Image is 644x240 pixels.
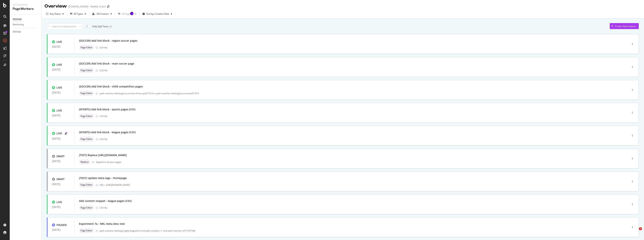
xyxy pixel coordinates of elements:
div: CSV file [100,69,107,72]
div: neutral label [79,228,94,233]
div: All Types [74,13,83,15]
a: Monitoring [13,23,39,27]
span: Page Editor [80,115,92,117]
div: path matches /betting/soccer/rest-of-europe/[^/]+$ or path matches /betting/soccer/asia/[^/]+$ [100,92,613,95]
div: (SOCCER) Add link block - region soccer pages [79,39,137,43]
div: Experiment 7a - NRL meta desc test [79,222,125,226]
button: Any Status [45,11,65,17]
div: PageWorkers [13,7,38,11]
div: [DOMAIN_NAME] - Weekly Crawl [68,5,106,8]
div: Overview [13,17,22,21]
div: Monitoring [13,23,24,27]
div: [DATE] [52,205,70,208]
div: neutral label [79,182,94,187]
span: Page Editor [80,229,92,232]
div: [DATE] [52,91,70,94]
div: neutral label [79,68,94,73]
div: Settings [13,30,21,34]
div: LIVE [57,40,62,44]
div: LIVE [57,200,62,204]
div: arrow-right-arrow-left [107,5,109,8]
div: LIVE [57,63,62,67]
div: Only Split Tests [92,25,108,28]
div: Add content snippet - league pages (CSV) [79,199,132,203]
button: All Creators [91,11,113,17]
div: [DATE] [52,183,70,186]
span: 1 [639,227,642,230]
div: Sort by: Creation Date [146,13,169,15]
div: (SOCCER) Add link block - child competition pages [79,85,143,88]
div: Create Optimization [615,25,636,28]
div: CSV file [100,46,107,49]
div: [DATE] [52,68,70,71]
div: LIVE [57,109,62,112]
button: Create Optimization [610,23,639,29]
div: DRAFT [57,154,65,158]
div: DRAFT [57,177,65,181]
div: [DATE] [52,228,70,231]
span: Replace [80,161,89,163]
span: Page Editor [80,207,92,209]
div: path contains /betting/rugby-league/nrl and path contains -v- and path matches \d*[13579]$ [100,229,613,232]
div: Overview [45,3,67,9]
div: Activation [13,3,38,7]
a: Settings [13,30,39,34]
div: CSV file [100,115,107,118]
div: Any Status [50,13,61,15]
div: CSV file [100,138,107,141]
div: All Creators [97,13,109,15]
div: Tooltip anchor [130,12,133,15]
div: CSV file [100,206,107,209]
div: (SPORTS) Add link block - league pages (CSV) [79,130,136,134]
div: neutral label [79,159,90,165]
button: All TagsTooltip anchor [117,11,138,17]
div: neutral label [79,205,94,210]
button: All Types [69,11,88,17]
div: (SPORTS) Add link block - sports pages (CSV) [79,108,135,111]
div: ( 0 ) [109,25,112,28]
div: [DATE] [52,114,70,117]
div: All Tags [122,13,133,15]
input: Search an Optimization [47,23,83,30]
span: Page Editor [80,69,92,71]
div: LIVE [57,86,62,90]
div: LIVE [57,132,62,135]
div: [DATE] [52,160,70,163]
button: Sort by: Creation Date [141,11,174,17]
div: [TEST] Update meta tags - Homepage [79,176,127,180]
div: neutral label [79,91,94,96]
div: (SOCCER) Add link block - main soccer page [79,62,134,65]
span: Page Editor [80,92,92,94]
iframe: Intercom live chat [631,227,640,236]
span: Page Editor [80,138,92,140]
div: PAUSED [57,223,67,227]
div: neutral label [79,136,94,142]
div: [TEST] Replace [URL][DOMAIN_NAME] [79,153,127,157]
div: Applied to all your pages [96,160,121,164]
div: neutral label [79,114,94,119]
div: [DATE] [52,45,70,48]
div: [DATE] [52,137,70,140]
span: Page Editor [80,184,92,186]
a: Overview [13,17,39,21]
span: Page Editor [80,46,92,49]
div: URL = [URL][DOMAIN_NAME] [100,183,613,187]
div: neutral label [79,45,94,50]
